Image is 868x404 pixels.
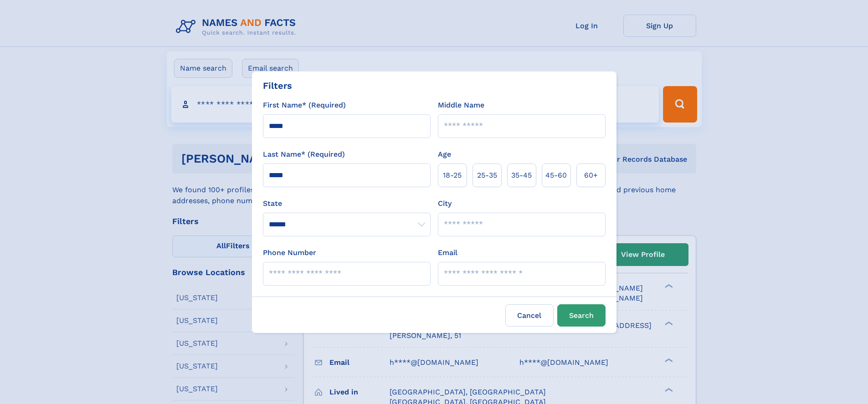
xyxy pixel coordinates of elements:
[263,79,292,92] div: Filters
[438,149,451,160] label: Age
[557,304,606,327] button: Search
[584,170,598,181] span: 60+
[263,100,346,111] label: First Name* (Required)
[511,170,532,181] span: 35‑45
[443,170,462,181] span: 18‑25
[477,170,497,181] span: 25‑35
[263,149,345,160] label: Last Name* (Required)
[505,304,554,327] label: Cancel
[438,100,484,111] label: Middle Name
[438,198,452,209] label: City
[438,247,457,258] label: Email
[545,170,567,181] span: 45‑60
[263,247,316,258] label: Phone Number
[263,198,431,209] label: State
